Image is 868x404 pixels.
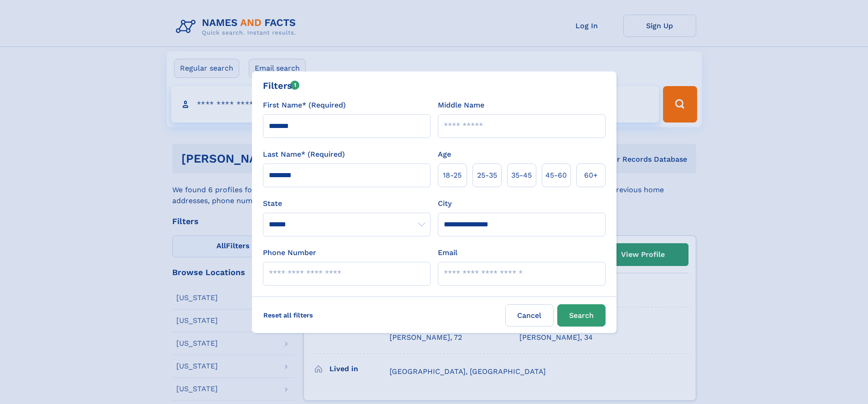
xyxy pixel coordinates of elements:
label: Reset all filters [257,304,319,326]
label: State [263,198,431,209]
button: Search [557,304,606,327]
label: City [438,198,452,209]
label: First Name* (Required) [263,100,346,111]
div: Filters [263,79,300,92]
label: Phone Number [263,247,316,258]
span: 45‑60 [545,170,567,181]
span: 18‑25 [443,170,462,181]
span: 25‑35 [477,170,497,181]
span: 35‑45 [511,170,532,181]
span: 60+ [584,170,598,181]
label: Middle Name [438,100,484,111]
label: Age [438,149,451,160]
label: Cancel [505,304,554,327]
label: Last Name* (Required) [263,149,345,160]
label: Email [438,247,457,258]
